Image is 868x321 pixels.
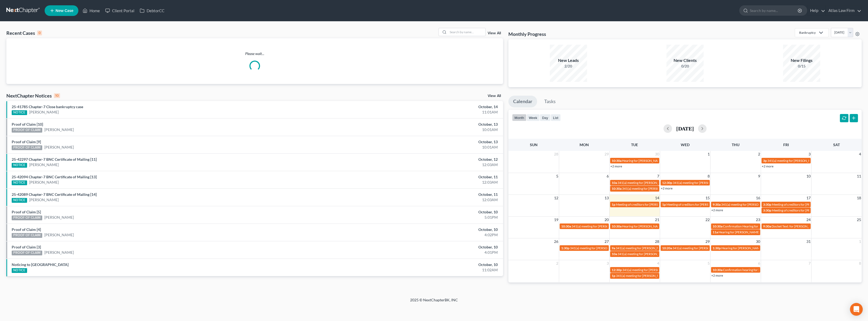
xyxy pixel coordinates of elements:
span: 341(a) meeting for [PERSON_NAME] [721,202,772,206]
div: October, 10 [339,227,498,232]
span: 24 [806,217,811,223]
div: 0/20 [666,64,704,69]
div: 2025 © NextChapterBK, INC [283,297,585,307]
span: 25 [856,217,862,223]
div: New Clients [666,57,704,64]
span: 5 [707,260,710,267]
a: [PERSON_NAME] [29,162,59,167]
a: 25-42094 Chapter-7 BNC Certificate of Mailing [13] [12,175,97,179]
a: Client Portal [103,6,137,15]
div: PROOF OF CLAIM [12,251,42,255]
a: [PERSON_NAME] [29,109,59,115]
span: 1:30p [713,246,721,250]
a: [PERSON_NAME] [44,250,74,255]
div: October, 14 [339,104,498,109]
span: 341(a) meeting for [PERSON_NAME] [618,181,669,185]
span: Meeting of creditors for [PERSON_NAME] & [PERSON_NAME] [772,202,858,206]
span: 30 [654,151,660,157]
div: October, 12 [339,157,498,162]
span: 9 [758,173,761,179]
span: Tue [631,142,638,147]
a: Atlas Law Firm [826,6,861,15]
a: [PERSON_NAME] [29,180,59,185]
span: 10:30a [561,224,571,228]
span: 341(a) meeting for [PERSON_NAME] [622,268,674,272]
div: PROOF OF CLAIM [12,145,42,150]
h2: [DATE] [676,126,694,131]
span: 7 [657,173,660,179]
span: 1:30p [561,246,569,250]
span: 10a [612,181,617,185]
div: 10:01AM [339,145,498,150]
a: Proof of Claim [5] [12,210,41,214]
span: 1p [612,274,615,278]
span: 341(a) meeting for [PERSON_NAME] [673,246,724,250]
div: October, 10 [339,244,498,250]
div: NextChapter Notices [6,92,60,99]
span: 22 [705,217,710,223]
div: Recent Cases [6,30,42,36]
span: 28 [654,238,660,245]
a: +2 more [661,186,673,190]
input: Search by name... [750,6,798,15]
span: Docket Text: for [PERSON_NAME] [772,224,819,228]
span: 1p [612,202,615,206]
div: 12:03AM [339,180,498,185]
div: 12:03AM [339,162,498,167]
span: 18 [856,195,862,201]
span: Meeting of creditors for [PERSON_NAME] [616,202,674,206]
span: 3 [606,260,609,267]
span: 5 [556,173,559,179]
span: 341(a) meeting for [PERSON_NAME] [616,274,667,278]
span: 12 [554,195,559,201]
div: Open Intercom Messenger [850,303,863,316]
span: 3:30p [763,208,771,212]
span: 2 [758,151,761,157]
span: Confirmation Hearing for [PERSON_NAME][DEMOGRAPHIC_DATA] [723,224,819,228]
a: +2 more [711,208,723,212]
div: 11:02AM [339,267,498,273]
div: October, 11 [339,192,498,197]
a: 25-41785 Chapter-7 Close bankruptcy case [12,104,83,109]
span: 341(a) meeting for [PERSON_NAME] [618,252,669,256]
div: 4:02PM [339,232,498,238]
div: 0/15 [783,64,820,69]
span: 27 [604,238,609,245]
div: NOTICE [12,268,27,273]
span: 6 [758,260,761,267]
a: Proof of Claim [9] [12,140,41,144]
span: 11a [713,230,718,234]
a: +2 more [711,273,723,277]
a: Calendar [508,96,537,107]
p: Please wait... [6,51,503,56]
span: 341(a) meeting for [PERSON_NAME] & [PERSON_NAME] [572,224,651,228]
div: PROOF OF CLAIM [12,216,42,220]
span: 29 [604,151,609,157]
span: 11 [856,173,862,179]
a: [PERSON_NAME] [44,127,74,132]
div: 12:03AM [339,197,498,202]
span: 7 [808,260,811,267]
span: Mon [580,142,589,147]
a: Proof of Claim [3] [12,245,41,249]
span: Wed [681,142,690,147]
span: 4 [858,151,862,157]
a: [PERSON_NAME] [44,145,74,150]
span: 13 [604,195,609,201]
a: View All [488,94,501,98]
div: NOTICE [12,163,27,168]
div: NOTICE [12,180,27,185]
span: Hearing for [PERSON_NAME] [718,230,760,234]
span: 341(a) meeting for [PERSON_NAME] [616,246,667,250]
a: [PERSON_NAME] [44,232,74,238]
div: October, 10 [339,209,498,215]
div: New Filings [783,57,820,64]
a: Home [80,6,103,15]
div: 5:01PM [339,215,498,220]
div: PROOF OF CLAIM [12,128,42,133]
span: New Case [56,9,73,13]
span: 4 [657,260,660,267]
span: 10 [806,173,811,179]
span: 12:30p [662,181,672,185]
span: 1p [662,202,666,206]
